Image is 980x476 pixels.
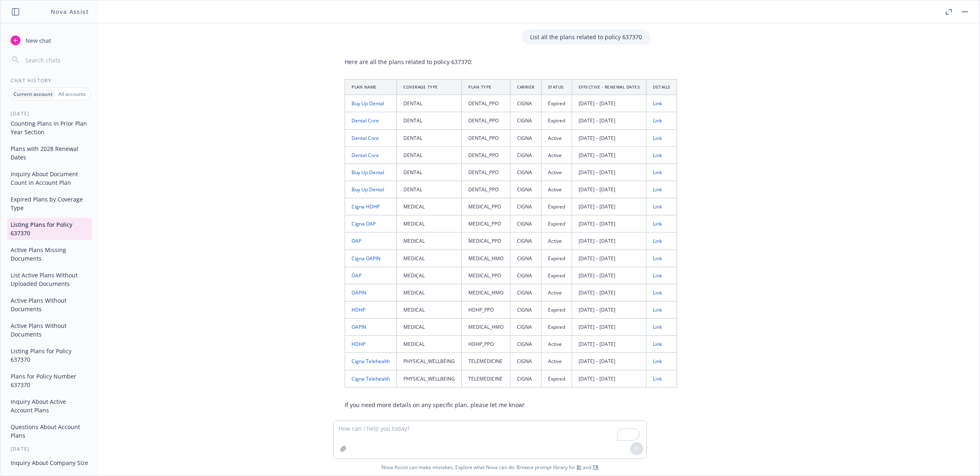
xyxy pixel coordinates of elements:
[541,95,572,112] td: Expired
[345,58,677,66] p: Here are all the plans related to policy 637370:
[7,193,92,215] button: Expired Plans by Coverage Type
[352,358,390,365] a: Cigna Telehealth
[541,353,572,370] td: Active
[352,169,384,176] a: Buy Up Dental
[510,232,541,250] td: CIGNA
[510,95,541,112] td: CIGNA
[541,146,572,164] td: Active
[577,464,581,471] a: BI
[7,344,92,366] button: Listing Plans for Policy 637370
[1,110,98,117] div: [DATE]
[397,301,462,319] td: MEDICAL
[653,272,662,279] a: Link
[462,301,510,319] td: HDHP_PPO
[397,319,462,336] td: MEDICAL
[653,169,662,176] a: Link
[462,164,510,181] td: DENTAL_PPO
[1,77,98,84] div: Chat History
[510,267,541,284] td: CIGNA
[352,203,380,210] a: Cigna HDHP
[7,319,92,341] button: Active Plans Without Documents
[510,146,541,164] td: CIGNA
[462,353,510,370] td: TELEMEDICINE
[572,112,646,129] td: [DATE] – [DATE]
[572,164,646,181] td: [DATE] – [DATE]
[510,370,541,387] td: CIGNA
[653,323,662,330] a: Link
[510,129,541,146] td: CIGNA
[572,284,646,301] td: [DATE] – [DATE]
[510,336,541,353] td: CIGNA
[572,181,646,198] td: [DATE] – [DATE]
[541,370,572,387] td: Expired
[572,353,646,370] td: [DATE] – [DATE]
[510,215,541,232] td: CIGNA
[653,237,662,244] a: Link
[352,341,365,348] a: HDHP
[462,319,510,336] td: MEDICAL_HMO
[646,80,677,95] th: Details
[397,181,462,198] td: DENTAL
[462,215,510,232] td: MEDICAL_PPO
[572,370,646,387] td: [DATE] – [DATE]
[352,117,379,124] a: Dental Core
[345,80,397,95] th: Plan Name
[397,95,462,112] td: DENTAL
[541,112,572,129] td: Expired
[510,319,541,336] td: CIGNA
[572,146,646,164] td: [DATE] – [DATE]
[397,215,462,232] td: MEDICAL
[24,54,89,66] input: Search chats
[462,250,510,267] td: MEDICAL_HMO
[397,146,462,164] td: DENTAL
[572,301,646,319] td: [DATE] – [DATE]
[352,255,381,262] a: Cigna OAPIN
[7,395,92,417] button: Inquiry About Active Account Plans
[462,80,510,95] th: Plan Type
[7,142,92,164] button: Plans with 2028 Renewal Dates
[7,167,92,189] button: Inquiry About Document Count in Account Plan
[352,375,390,382] a: Cigna Telehealth
[345,401,677,409] p: If you need more details on any specific plan, please let me know!
[58,91,86,97] p: All accounts
[352,135,379,142] a: Dental Core
[510,301,541,319] td: CIGNA
[397,129,462,146] td: DENTAL
[352,306,365,313] a: HDHP
[397,336,462,353] td: MEDICAL
[397,112,462,129] td: DENTAL
[653,341,662,348] a: Link
[653,100,662,107] a: Link
[462,370,510,387] td: TELEMEDICINE
[572,336,646,353] td: [DATE] – [DATE]
[7,370,92,392] button: Plans for Policy Number 637370
[7,294,92,316] button: Active Plans Without Documents
[572,215,646,232] td: [DATE] – [DATE]
[541,215,572,232] td: Expired
[1,445,98,452] div: [DATE]
[653,117,662,124] a: Link
[572,250,646,267] td: [DATE] – [DATE]
[541,250,572,267] td: Expired
[653,152,662,159] a: Link
[397,353,462,370] td: PHYSICAL_WELLBEING
[541,181,572,198] td: Active
[381,459,599,476] span: Nova Assist can make mistakes. Explore what Nova can do: Browse prompt library for and
[462,112,510,129] td: DENTAL_PPO
[653,135,662,142] a: Link
[7,420,92,442] button: Questions About Account Plans
[572,198,646,215] td: [DATE] – [DATE]
[7,456,92,469] button: Inquiry About Company Size
[462,95,510,112] td: DENTAL_PPO
[7,117,92,139] button: Counting Plans in Prior Plan Year Section
[397,232,462,250] td: MEDICAL
[510,250,541,267] td: CIGNA
[352,186,384,193] a: Buy Up Dental
[653,306,662,313] a: Link
[462,232,510,250] td: MEDICAL_PPO
[653,220,662,227] a: Link
[352,152,379,159] a: Dental Core
[572,80,646,95] th: Effective - Renewal Dates
[572,267,646,284] td: [DATE] – [DATE]
[530,33,642,41] p: List all the plans related to policy 637370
